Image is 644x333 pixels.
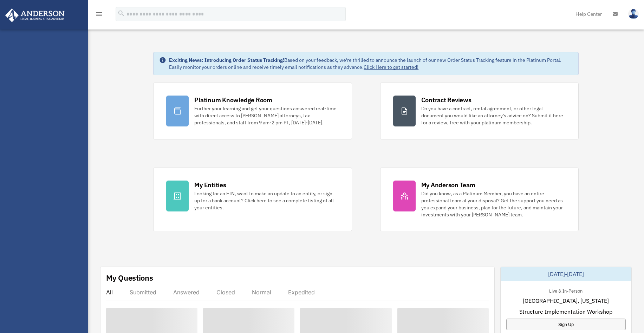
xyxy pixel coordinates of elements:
div: Do you have a contract, rental agreement, or other legal document you would like an attorney's ad... [421,105,566,126]
div: My Anderson Team [421,181,475,189]
a: Platinum Knowledge Room Further your learning and get your questions answered real-time with dire... [153,83,352,139]
div: [DATE]-[DATE] [501,267,631,281]
div: Further your learning and get your questions answered real-time with direct access to [PERSON_NAM... [194,105,339,126]
div: Did you know, as a Platinum Member, you have an entire professional team at your disposal? Get th... [421,190,566,218]
span: [GEOGRAPHIC_DATA], [US_STATE] [523,296,609,305]
span: Structure Implementation Workshop [519,307,612,316]
div: Contract Reviews [421,96,471,104]
div: Based on your feedback, we're thrilled to announce the launch of our new Order Status Tracking fe... [169,57,572,71]
div: Submitted [130,289,156,296]
div: Expedited [288,289,315,296]
i: menu [95,10,103,18]
a: Contract Reviews Do you have a contract, rental agreement, or other legal document you would like... [380,83,579,139]
div: Closed [216,289,235,296]
a: My Anderson Team Did you know, as a Platinum Member, you have an entire professional team at your... [380,168,579,231]
a: Click Here to get started! [364,64,418,70]
a: My Entities Looking for an EIN, want to make an update to an entity, or sign up for a bank accoun... [153,168,352,231]
div: Live & In-Person [544,287,588,294]
a: Sign Up [506,319,626,330]
i: search [117,9,125,17]
div: Platinum Knowledge Room [194,96,272,104]
div: Answered [173,289,200,296]
strong: Exciting News: Introducing Order Status Tracking! [169,57,284,63]
div: All [106,289,113,296]
a: menu [95,12,103,18]
div: My Entities [194,181,226,189]
img: Anderson Advisors Platinum Portal [3,8,67,22]
div: My Questions [106,273,153,283]
div: Normal [252,289,271,296]
div: Looking for an EIN, want to make an update to an entity, or sign up for a bank account? Click her... [194,190,339,211]
img: User Pic [628,9,639,19]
